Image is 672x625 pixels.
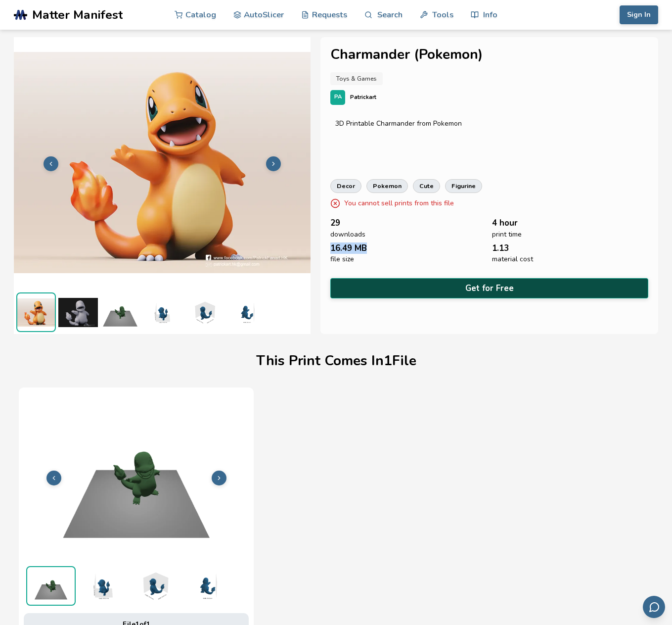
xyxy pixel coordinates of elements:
span: file size [330,255,354,263]
span: 29 [330,218,340,228]
img: 1_3D_Dimensions [182,566,231,606]
img: 1_3D_Dimensions [142,292,182,332]
img: 1_3D_Dimensions [184,292,224,332]
span: print time [492,231,522,239]
h1: This Print Comes In 1 File [256,353,416,369]
span: 1.13 [492,243,509,253]
h1: Charmander (Pokemon) [330,47,648,62]
span: 4 hour [492,218,518,228]
button: Get for Free [330,278,648,298]
img: 1_3D_Dimensions [226,292,266,332]
span: material cost [492,255,533,263]
a: figurine [445,179,482,193]
a: decor [330,179,361,193]
p: You cannot sell prints from this file [344,198,454,208]
button: Sign In [620,5,658,24]
p: Patrickart [350,92,376,102]
img: 1_Print_Preview [27,567,75,605]
a: Toys & Games [330,72,383,85]
span: PA [334,94,342,100]
img: 1_Print_Preview [100,292,140,332]
a: pokemon [366,179,408,193]
div: 3D Printable Charmander from Pokemon [335,120,643,128]
span: 16.49 MB [330,243,367,253]
a: cute [413,179,440,193]
button: Send feedback via email [643,596,665,618]
span: downloads [330,231,365,239]
img: 1_3D_Dimensions [130,566,179,606]
img: 1_3D_Dimensions [78,566,128,606]
span: Matter Manifest [32,8,123,22]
